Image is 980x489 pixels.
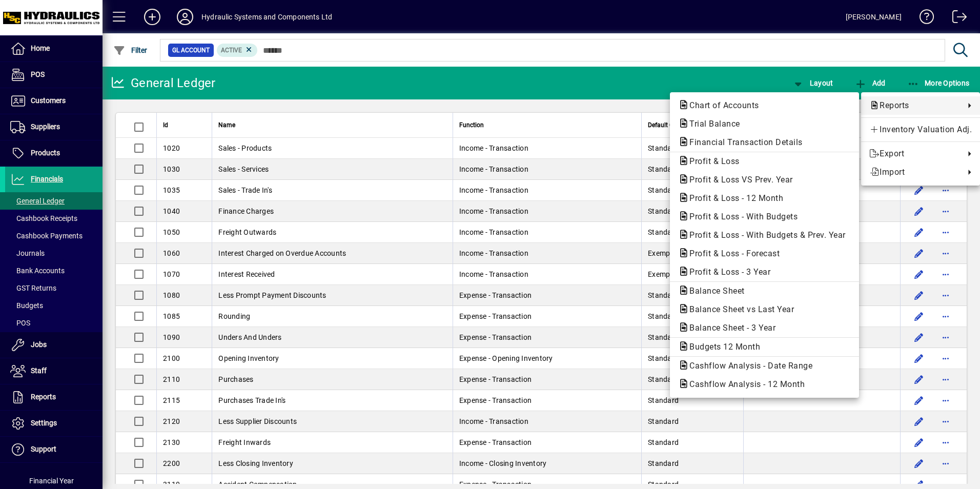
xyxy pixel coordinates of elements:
span: Profit & Loss - With Budgets [678,212,803,221]
span: Balance Sheet vs Last Year [678,304,799,314]
span: Balance Sheet - 3 Year [678,323,781,333]
span: Balance Sheet [678,286,750,296]
span: Inventory Valuation Adj. [869,124,972,136]
span: Chart of Accounts [678,100,764,110]
span: Cashflow Analysis - 12 Month [678,379,810,389]
span: Financial Transaction Details [678,137,808,147]
span: Profit & Loss - Forecast [678,249,785,258]
span: Profit & Loss - 12 Month [678,193,788,203]
span: Profit & Loss [678,156,745,166]
span: Import [869,166,959,178]
span: Profit & Loss VS Prev. Year [678,175,798,185]
span: Trial Balance [678,119,745,129]
span: Budgets 12 Month [678,342,765,352]
span: Export [869,148,959,160]
span: Profit & Loss - 3 Year [678,267,775,277]
span: Reports [869,99,959,112]
span: Cashflow Analysis - Date Range [678,361,818,371]
span: Profit & Loss - With Budgets & Prev. Year [678,230,851,240]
